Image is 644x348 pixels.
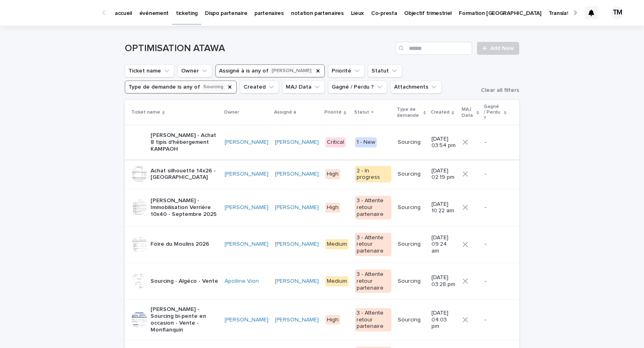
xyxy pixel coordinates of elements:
[490,46,514,51] span: Add New
[275,241,319,248] a: [PERSON_NAME]
[324,108,342,117] p: Priorité
[125,64,174,77] button: Ticket name
[125,226,519,263] tr: Foire du Moulins 2026[PERSON_NAME] [PERSON_NAME] Medium3 - Attente retour partenaireSourcing[DATE...
[125,300,519,340] tr: [PERSON_NAME] - Sourcing bi-pente en occasion - Vente - Monflanquin[PERSON_NAME] [PERSON_NAME] Hi...
[240,81,279,93] button: Created
[431,168,456,181] p: [DATE] 02:19 pm
[275,317,319,323] a: [PERSON_NAME]
[325,169,340,179] div: High
[151,306,218,333] p: [PERSON_NAME] - Sourcing bi-pente en occasion - Vente - Monflanquin
[125,126,519,159] tr: [PERSON_NAME] - Achat 8 tipis d'hébergement KAMPAOH[PERSON_NAME] [PERSON_NAME] Critical1 - NewSou...
[355,137,377,147] div: 1 - New
[485,241,506,248] p: -
[225,278,259,285] a: Apolline Vion
[282,81,325,93] button: MAJ Data
[611,6,624,19] div: TM
[275,171,319,178] a: [PERSON_NAME]
[397,105,421,120] p: Type de demande
[462,105,474,120] p: MAJ Data
[354,108,369,117] p: Statut
[151,132,218,152] p: [PERSON_NAME] - Achat 8 tipis d'hébergement KAMPAOH
[398,278,425,285] p: Sourcing
[485,317,506,323] p: -
[481,87,519,93] span: Clear all filters
[125,159,519,189] tr: Achat silhouette 14x26 - [GEOGRAPHIC_DATA][PERSON_NAME] [PERSON_NAME] High2 - In progressSourcing...
[477,42,519,55] a: Add New
[390,81,442,93] button: Attachments
[431,310,456,330] p: [DATE] 04:03 pm
[275,204,319,211] a: [PERSON_NAME]
[131,108,160,117] p: Ticket name
[485,278,506,285] p: -
[355,308,391,331] div: 3 - Attente retour partenaire
[225,317,268,323] a: [PERSON_NAME]
[125,189,519,226] tr: [PERSON_NAME] - Immobilisation Verrière 10x40 - Septembre 2025[PERSON_NAME] [PERSON_NAME] High3 -...
[275,139,319,146] a: [PERSON_NAME]
[485,171,506,178] p: -
[225,171,268,178] a: [PERSON_NAME]
[431,274,456,288] p: [DATE] 03:28 pm
[125,81,237,93] button: Type de demande
[398,204,425,211] p: Sourcing
[215,64,325,77] button: Assigné à
[325,137,346,147] div: Critical
[325,276,349,286] div: Medium
[355,233,391,256] div: 3 - Attente retour partenaire
[151,197,218,217] p: [PERSON_NAME] - Immobilisation Verrière 10x40 - Septembre 2025
[16,5,94,21] img: Ls34BcGeRexTGTNfXpUC
[355,166,391,183] div: 2 - In progress
[431,201,456,215] p: [DATE] 10:22 am
[475,87,519,93] button: Clear all filters
[225,204,268,211] a: [PERSON_NAME]
[368,64,402,77] button: Statut
[398,241,425,248] p: Sourcing
[485,204,506,211] p: -
[178,64,212,77] button: Owner
[325,315,340,325] div: High
[125,263,519,299] tr: Sourcing - Algéco - VenteApolline Vion [PERSON_NAME] Medium3 - Attente retour partenaireSourcing[...
[225,139,268,146] a: [PERSON_NAME]
[398,139,425,146] p: Sourcing
[328,81,387,93] button: Gagné / Perdu ?
[125,43,392,54] h1: OPTIMISATION ATAWA
[485,139,506,146] p: -
[431,136,456,149] p: [DATE] 03:54 pm
[224,108,239,117] p: Owner
[484,102,502,123] p: Gagné / Perdu ?
[325,203,340,213] div: High
[151,168,218,181] p: Achat silhouette 14x26 - [GEOGRAPHIC_DATA]
[328,64,365,77] button: Priorité
[275,278,319,285] a: [PERSON_NAME]
[355,269,391,293] div: 3 - Attente retour partenaire
[431,234,456,255] p: [DATE] 09:24 am
[151,278,218,285] p: Sourcing - Algéco - Vente
[225,241,268,248] a: [PERSON_NAME]
[396,42,472,55] input: Search
[355,196,391,219] div: 3 - Attente retour partenaire
[431,108,450,117] p: Created
[398,171,425,178] p: Sourcing
[151,241,209,248] p: Foire du Moulins 2026
[398,317,425,323] p: Sourcing
[325,239,349,249] div: Medium
[274,108,296,117] p: Assigné à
